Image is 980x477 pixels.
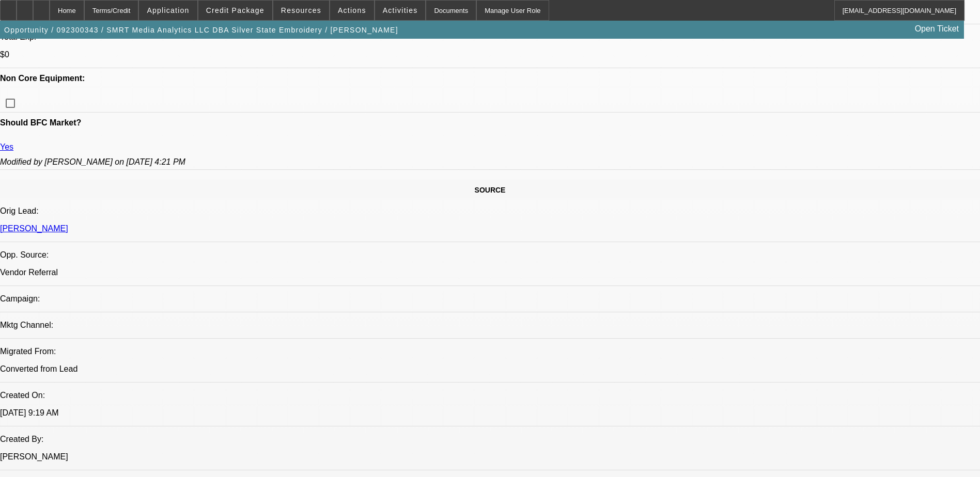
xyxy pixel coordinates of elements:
span: Resources [281,6,321,14]
button: Application [139,1,197,20]
span: Actions [338,6,366,14]
span: Activities [383,6,418,14]
button: Actions [330,1,374,20]
button: Credit Package [198,1,272,20]
button: Activities [375,1,426,20]
span: Credit Package [206,6,265,14]
a: Open Ticket [911,20,963,38]
span: Opportunity / 092300343 / SMRT Media Analytics LLC DBA Silver State Embroidery / [PERSON_NAME] [4,26,398,34]
button: Resources [273,1,329,20]
span: SOURCE [475,186,506,194]
span: Application [147,6,189,14]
